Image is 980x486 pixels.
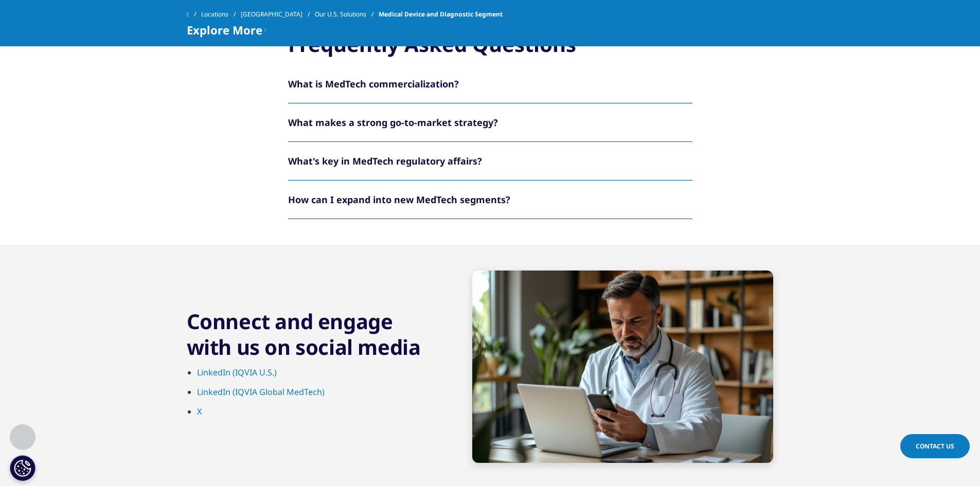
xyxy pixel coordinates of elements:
button: What is MedTech commercialization? [288,65,692,103]
a: X [197,406,205,417]
h3: Frequently Asked Questions [288,31,692,65]
button: Cookies Settings [10,455,35,481]
a: [GEOGRAPHIC_DATA] [241,5,315,24]
a: LinkedIn (IQVIA U.S.) [197,367,280,378]
button: How can I expand into new MedTech segments? [288,181,692,219]
div: What's key in MedTech regulatory affairs? [288,155,482,167]
a: LinkedIn (IQVIA Global MedTech) [197,386,328,398]
div: What makes a strong go-to-market strategy? [288,116,498,129]
span: Medical Device and Diagnostic Segment [379,5,503,24]
span: Contact Us [916,442,954,451]
div: What is MedTech commercialization? [288,78,459,90]
button: What makes a strong go-to-market strategy? [288,103,692,141]
a: Contact Us [900,434,970,458]
h3: Connect and engage with us on social media [187,309,436,360]
div: How can I expand into new MedTech segments? [288,193,510,206]
span: Explore More [187,24,262,36]
a: Locations [201,5,241,24]
a: Our U.S. Solutions [315,5,379,24]
button: What's key in MedTech regulatory affairs? [288,142,692,180]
